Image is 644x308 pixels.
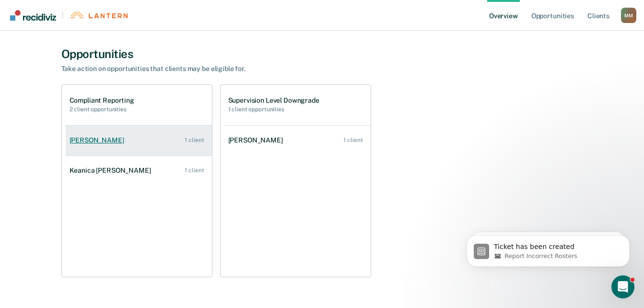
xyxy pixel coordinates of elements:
[61,47,583,61] div: Opportunities
[621,8,636,23] div: M M
[10,10,56,21] img: Recidiviz
[66,127,212,154] a: [PERSON_NAME] 1 client
[70,136,128,144] div: [PERSON_NAME]
[66,157,212,184] a: Keanica [PERSON_NAME] 1 client
[621,8,636,23] button: Profile dropdown button
[452,215,644,282] iframe: Intercom notifications message
[61,65,397,73] div: Take action on opportunities that clients may be eligible for.
[56,11,70,19] span: |
[70,12,128,19] img: Lantern
[611,275,634,298] iframe: Intercom live chat
[343,137,363,143] div: 1 client
[70,96,134,105] h1: Compliant Reporting
[70,106,134,113] h2: 2 client opportunities
[228,136,287,144] div: [PERSON_NAME]
[185,167,204,174] div: 1 client
[185,137,204,143] div: 1 client
[228,96,319,105] h1: Supervision Level Downgrade
[70,166,155,175] div: Keanica [PERSON_NAME]
[228,106,319,113] h2: 1 client opportunities
[224,127,371,154] a: [PERSON_NAME] 1 client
